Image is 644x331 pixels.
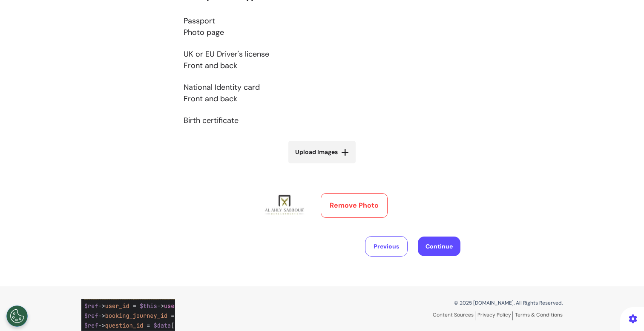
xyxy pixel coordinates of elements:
p: © 2025 [DOMAIN_NAME]. All Rights Reserved. [328,299,563,307]
p: National Identity card Front and back [184,82,460,105]
img: Preview 1 [257,188,316,217]
p: Birth certificate [184,115,460,126]
button: Open Preferences [6,305,28,327]
button: Remove Photo [321,193,388,218]
p: UK or EU Driver's license Front and back [184,49,460,71]
p: Passport Photo page [184,15,460,38]
span: Upload Images [295,148,338,157]
a: Privacy Policy [477,311,513,320]
button: Continue [418,237,460,256]
a: Terms & Conditions [515,311,563,318]
a: Content Sources [433,311,475,320]
button: Previous [365,236,408,257]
